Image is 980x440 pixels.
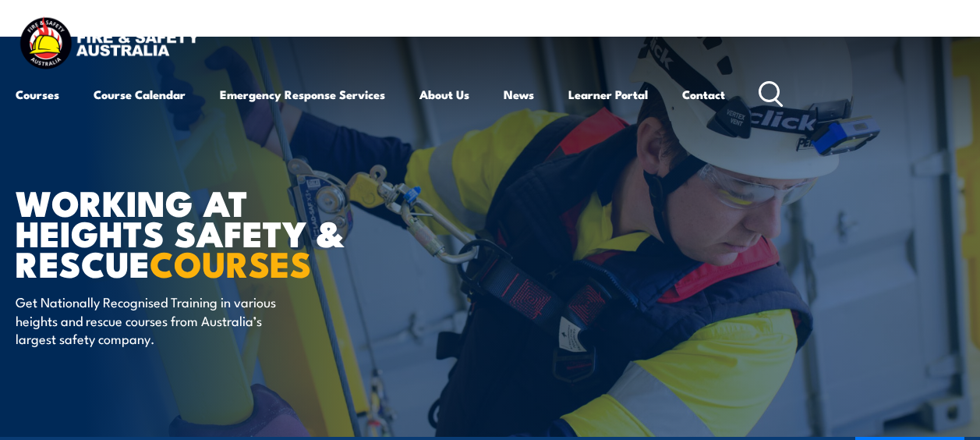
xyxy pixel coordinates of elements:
p: Get Nationally Recognised Training in various heights and rescue courses from Australia’s largest... [16,293,300,347]
a: Emergency Response Services [220,76,385,113]
a: Contact [682,76,725,113]
a: Courses [16,76,59,113]
a: News [504,76,534,113]
a: About Us [419,76,469,113]
a: Learner Portal [568,76,648,113]
strong: COURSES [150,236,311,289]
h1: WORKING AT HEIGHTS SAFETY & RESCUE [16,186,401,278]
a: Course Calendar [94,76,186,113]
